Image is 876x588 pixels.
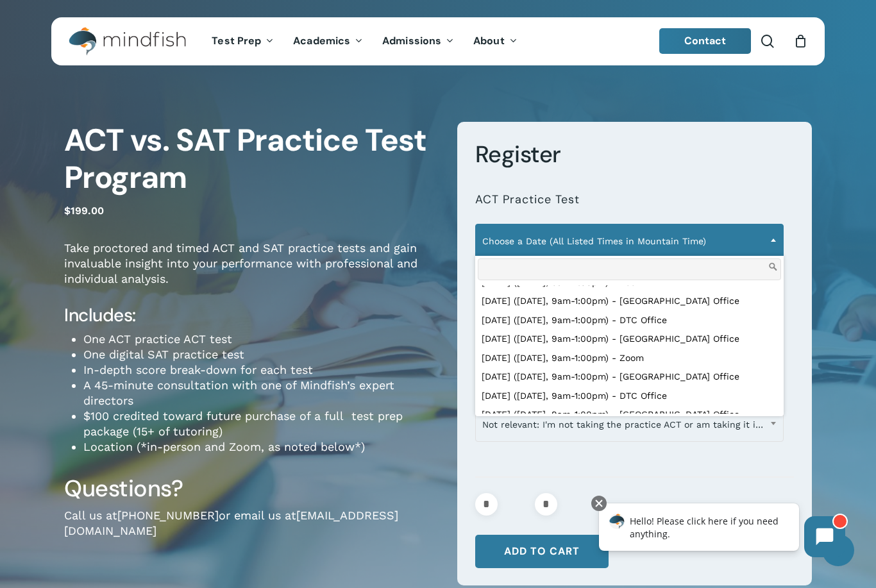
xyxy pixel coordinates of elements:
span: Admissions [382,34,441,47]
span: Choose a Date (All Listed Times in Mountain Time) [475,224,784,258]
p: Call us at or email us at [64,508,438,556]
li: [DATE] ([DATE], 9am-1:00pm) - [GEOGRAPHIC_DATA] Office [478,292,782,311]
li: One digital SAT practice test [83,347,438,362]
li: [DATE] ([DATE], 9am-1:00pm) - [GEOGRAPHIC_DATA] Office [478,330,782,349]
a: Admissions [373,36,464,47]
span: Academics [293,34,350,47]
span: About [473,34,505,47]
h4: Includes: [64,304,438,327]
li: One ACT practice ACT test [83,332,438,347]
a: Academics [283,36,373,47]
a: [PHONE_NUMBER] [117,508,219,522]
li: [DATE] ([DATE], 9am-1:00pm) - Zoom [478,349,782,368]
li: [DATE] ([DATE], 9am-1:00pm) - DTC Office [478,387,782,406]
span: Contact [684,34,727,47]
span: Choose a Date (All Listed Times in Mountain Time) [476,228,784,255]
li: [DATE] ([DATE], 9am-1:00pm) - DTC Office [478,311,782,330]
header: Main Menu [51,17,825,65]
span: Not relevant: I'm not taking the practice ACT or am taking it in-person [475,407,784,442]
h1: ACT vs. SAT Practice Test Program [64,122,438,196]
span: $ [64,205,71,217]
a: Test Prep [202,36,283,47]
a: Cart [793,34,807,48]
li: Location (*in-person and Zoom, as noted below*) [83,439,438,455]
h3: Register [475,140,795,169]
li: [DATE] ([DATE], 9am-1:00pm) - [GEOGRAPHIC_DATA] Office [478,405,782,424]
li: A 45-minute consultation with one of Mindfish’s expert directors [83,378,438,408]
label: ACT Practice Test [475,192,580,207]
iframe: Chatbot [585,493,858,570]
span: Test Prep [212,34,261,47]
h3: Questions? [64,474,438,503]
a: [EMAIL_ADDRESS][DOMAIN_NAME] [64,508,398,537]
li: In-depth score break-down for each test [83,362,438,378]
bdi: 199.00 [64,205,104,217]
li: [DATE] ([DATE], 9am-1:00pm) - [GEOGRAPHIC_DATA] Office [478,367,782,387]
button: Add to cart [475,535,609,568]
span: Not relevant: I'm not taking the practice ACT or am taking it in-person [476,411,784,438]
input: Product quantity [501,493,531,516]
a: About [464,36,527,47]
p: Take proctored and timed ACT and SAT practice tests and gain invaluable insight into your perform... [64,240,438,304]
nav: Main Menu [202,17,526,65]
a: Contact [659,28,752,54]
li: $100 credited toward future purchase of a full test prep package (15+ of tutoring) [83,408,438,439]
